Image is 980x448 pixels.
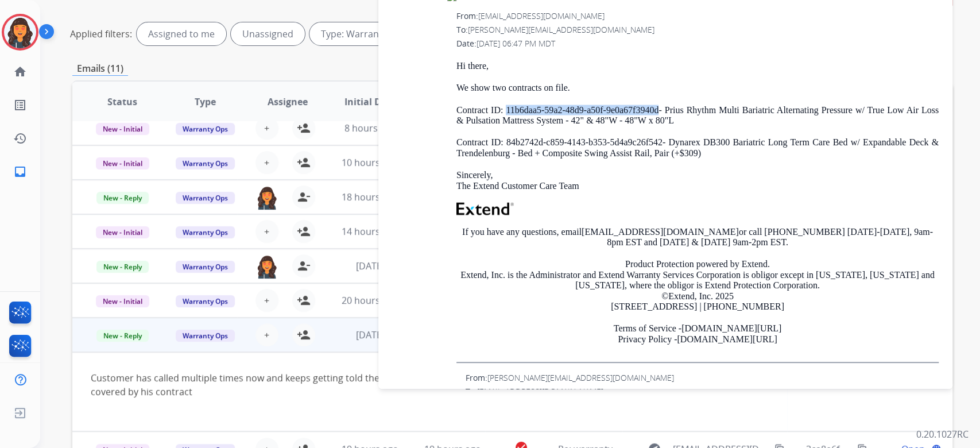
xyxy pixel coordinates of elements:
button: + [255,151,278,174]
span: [EMAIL_ADDRESS][DOMAIN_NAME] [478,10,605,21]
mat-icon: home [13,65,27,79]
button: + [255,117,278,140]
span: + [264,121,269,135]
mat-icon: person_add [297,225,311,238]
img: agent-avatar [255,254,278,279]
div: To: [456,24,939,36]
p: If you have any questions, email or call [PHONE_NUMBER] [DATE]-[DATE], 9am-8pm EST and [DATE] & [... [456,227,939,248]
a: [DOMAIN_NAME][URL] [677,334,777,344]
p: Contract ID: 11b6daa5-59a2-48d9-a50f-9e0a67f3940d- Prius Rhythm Multi Bariatric Alternating Press... [456,105,939,126]
span: + [264,293,269,307]
p: Applied filters: [70,27,132,41]
span: [DATE] 06:47 PM MDT [477,38,555,49]
p: Terms of Service - Privacy Policy - [456,323,939,345]
span: Initial Date [344,95,396,109]
div: Assigned to me [137,22,226,45]
span: 14 hours ago [342,225,398,238]
span: 10 hours ago [342,156,398,169]
span: [EMAIL_ADDRESS][DOMAIN_NAME] [477,386,603,397]
span: New - Initial [96,123,149,135]
img: agent-avatar [255,186,278,210]
span: Assignee [268,95,308,109]
span: [DATE] [355,260,384,272]
p: Sincerely, The Extend Customer Care Team [456,170,939,191]
mat-icon: inbox [13,165,27,179]
div: From: [456,10,939,22]
span: [PERSON_NAME][EMAIL_ADDRESS][DOMAIN_NAME] [468,24,654,35]
mat-icon: person_add [297,293,311,307]
span: Warranty Ops [176,192,235,204]
span: Warranty Ops [176,226,235,238]
p: 0.20.1027RC [916,427,969,441]
span: 18 hours ago [342,191,398,203]
span: Warranty Ops [176,157,235,169]
a: [EMAIL_ADDRESS][DOMAIN_NAME] [582,227,739,237]
span: New - Reply [96,192,149,204]
p: Emails (11) [72,61,128,76]
div: Customer has called multiple times now and keeps getting told the same exact thing that he needs ... [91,371,769,399]
span: [PERSON_NAME][EMAIL_ADDRESS][DOMAIN_NAME] [487,372,674,383]
div: Type: Warranty Ops [309,22,434,45]
p: Contract ID: 84b2742d-c859-4143-b353-5d4a9c26f542- Dynarex DB300 Bariatric Long Term Care Bed w/ ... [456,137,939,159]
span: New - Reply [96,261,149,273]
div: Unassigned [231,22,305,45]
span: New - Reply [96,330,149,342]
span: New - Initial [96,157,149,169]
span: Type [195,95,216,109]
span: New - Initial [96,295,149,307]
span: Status [107,95,137,109]
p: Product Protection powered by Extend. Extend, Inc. is the Administrator and Extend Warranty Servi... [456,259,939,312]
span: 20 hours ago [342,294,398,307]
span: Warranty Ops [176,330,235,342]
span: Warranty Ops [176,123,235,135]
span: Warranty Ops [176,261,235,273]
p: Hi there, [456,61,939,71]
div: Date: [456,38,939,49]
mat-icon: person_remove [297,259,311,273]
span: Warranty Ops [176,295,235,307]
button: + [255,289,278,312]
img: Extend Logo [456,203,514,215]
span: + [264,328,269,342]
div: To: [466,386,939,397]
mat-icon: person_remove [297,190,311,204]
mat-icon: person_add [297,121,311,135]
span: New - Initial [96,226,149,238]
span: + [264,156,269,169]
span: 8 hours ago [344,122,396,134]
mat-icon: person_add [297,156,311,169]
a: [DOMAIN_NAME][URL] [681,323,781,333]
div: From: [466,372,939,384]
mat-icon: list_alt [13,98,27,112]
mat-icon: person_add [297,328,311,342]
mat-icon: history [13,132,27,145]
button: + [255,220,278,243]
span: [DATE] [355,329,384,341]
p: We show two contracts on file. [456,83,939,93]
img: avatar [4,16,36,48]
span: + [264,225,269,238]
button: + [255,323,278,346]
